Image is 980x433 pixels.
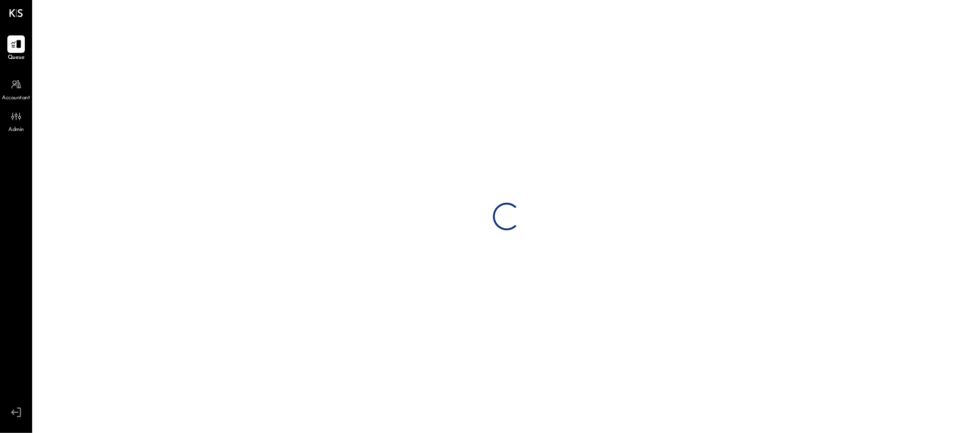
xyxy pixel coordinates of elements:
span: Accountant [2,94,30,103]
a: Admin [0,108,32,134]
span: Queue [8,54,25,62]
a: Accountant [0,76,32,103]
a: Queue [0,35,32,62]
span: Admin [8,126,24,134]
